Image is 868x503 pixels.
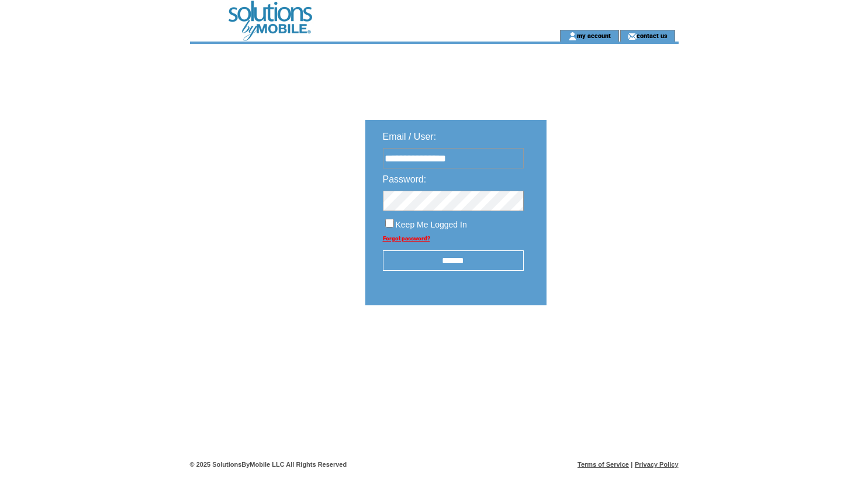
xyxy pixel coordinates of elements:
[383,132,437,142] span: Email / User:
[568,32,577,41] img: account_icon.gif
[383,174,427,184] span: Password:
[580,335,639,349] img: transparent.png
[577,32,611,39] a: my account
[383,235,430,242] a: Forgot password?
[631,461,632,468] span: |
[190,461,347,468] span: © 2025 SolutionsByMobile LLC All Rights Reserved
[396,220,467,229] span: Keep Me Logged In
[628,32,637,41] img: contact_us_icon.gif
[635,461,679,468] a: Privacy Policy
[637,32,668,39] a: contact us
[577,461,629,468] a: Terms of Service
